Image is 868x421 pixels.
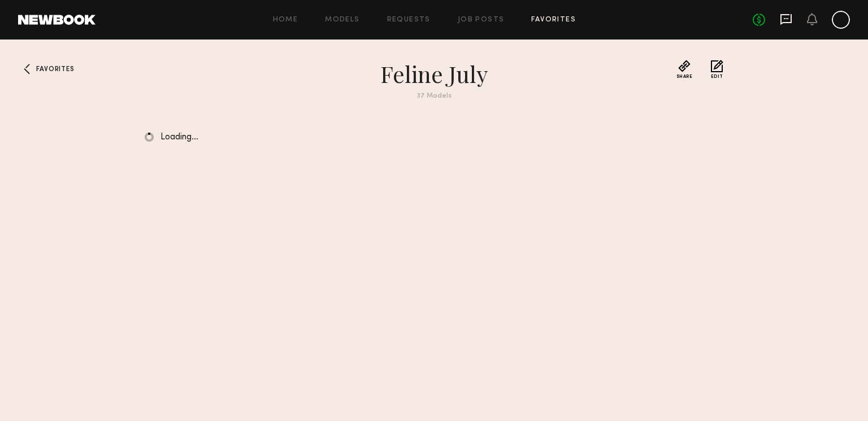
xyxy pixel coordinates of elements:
[387,16,431,24] a: Requests
[458,16,505,24] a: Job Posts
[273,16,298,24] a: Home
[18,60,36,78] a: Favorites
[676,74,693,79] span: Share
[231,60,637,88] h1: Feline July
[531,16,576,24] a: Favorites
[160,133,198,142] span: Loading…
[231,93,637,100] div: 37 Models
[36,66,74,73] span: Favorites
[676,60,693,79] button: Share
[325,16,359,24] a: Models
[711,60,723,79] button: Edit
[711,74,723,79] span: Edit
